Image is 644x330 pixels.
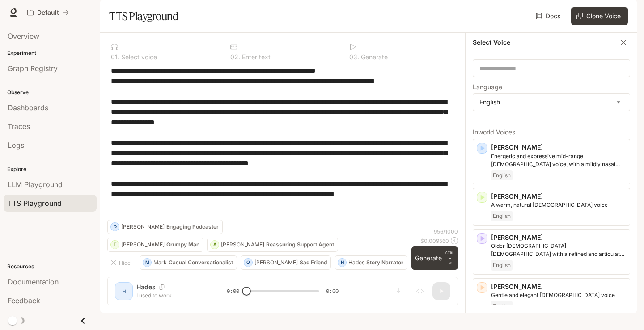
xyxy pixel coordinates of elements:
p: $ 0.009560 [420,237,449,245]
p: Default [37,9,59,17]
button: Hide [107,255,136,270]
p: [PERSON_NAME] [491,282,626,291]
h1: TTS Playground [109,7,178,25]
p: A warm, natural female voice [491,201,626,209]
p: Story Narrator [366,260,403,265]
p: Casual Conversationalist [169,260,233,265]
p: 0 2 . [230,54,240,60]
p: Gentle and elegant female voice [491,291,626,299]
div: T [111,238,119,252]
div: English [473,94,630,111]
span: English [491,301,513,312]
p: Sad Friend [300,260,327,265]
div: A [211,238,219,252]
p: Hades [348,260,364,265]
p: CTRL + [445,250,454,261]
p: 0 1 . [111,54,119,60]
p: Language [473,84,502,90]
p: Mark [153,260,167,265]
p: Reassuring Support Agent [266,242,334,247]
button: Clone Voice [571,7,628,25]
div: D [111,220,119,234]
span: English [491,170,513,181]
div: M [143,255,151,270]
p: 0 3 . [349,54,359,60]
div: H [338,255,346,270]
p: [PERSON_NAME] [491,233,626,242]
span: English [491,260,513,271]
p: Grumpy Man [166,242,199,247]
button: HHadesStory Narrator [335,255,407,270]
p: [PERSON_NAME] [121,224,165,230]
p: [PERSON_NAME] [121,242,165,247]
button: All workspaces [23,4,73,21]
p: [PERSON_NAME] [491,192,626,201]
p: 956 / 1000 [434,228,458,235]
button: GenerateCTRL +⏎ [411,246,458,270]
button: T[PERSON_NAME]Grumpy Man [107,238,203,252]
p: Older British male with a refined and articulate voice [491,242,626,258]
p: Generate [359,54,388,60]
button: A[PERSON_NAME]Reassuring Support Agent [207,238,338,252]
p: [PERSON_NAME] [491,143,626,152]
span: English [491,211,513,221]
p: ⏎ [445,250,454,266]
button: D[PERSON_NAME]Engaging Podcaster [107,220,223,234]
button: MMarkCasual Conversationalist [140,255,237,270]
p: Engaging Podcaster [166,224,219,230]
p: [PERSON_NAME] [254,260,298,265]
p: [PERSON_NAME] [221,242,264,247]
p: Energetic and expressive mid-range male voice, with a mildly nasal quality [491,152,626,168]
p: Enter text [240,54,271,60]
a: Docs [534,7,564,25]
p: Inworld Voices [473,129,630,135]
button: O[PERSON_NAME]Sad Friend [241,255,331,270]
p: Select voice [119,54,157,60]
div: O [244,255,252,270]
